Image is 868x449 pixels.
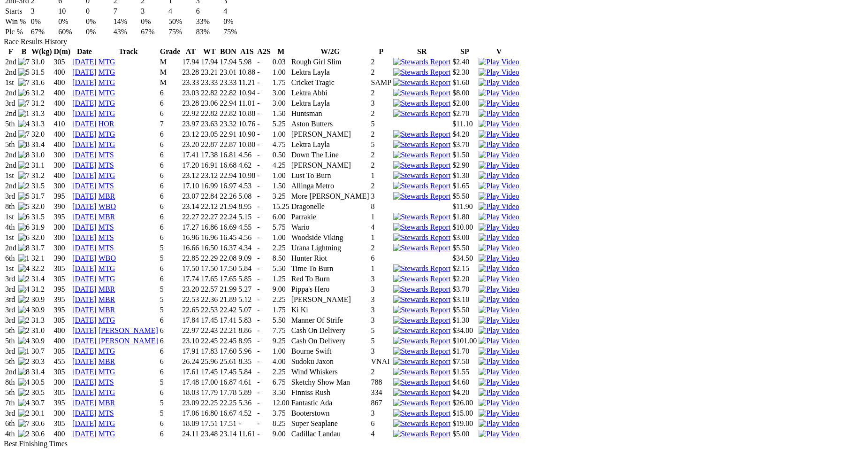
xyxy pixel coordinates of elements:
a: View replay [479,68,519,76]
td: 305 [53,57,71,67]
th: F [5,47,17,56]
a: View replay [479,140,519,148]
a: [PERSON_NAME] [99,337,158,345]
td: 60% [58,27,84,37]
td: 17.94 [200,57,218,67]
img: Play Video [479,202,519,211]
img: Stewards Report [393,89,450,97]
th: SP [452,47,477,56]
a: MBR [99,192,115,200]
a: [DATE] [72,202,97,210]
img: 7 [18,130,30,139]
a: [DATE] [72,337,97,345]
img: Play Video [479,368,519,376]
td: 2 [371,68,392,77]
a: [DATE] [72,357,97,365]
img: Play Video [479,378,519,387]
img: Play Video [479,347,519,356]
a: View replay [479,233,519,241]
img: Play Video [479,254,519,263]
a: MTS [99,161,114,169]
a: View replay [479,244,519,252]
a: View replay [479,161,519,169]
a: [DATE] [72,347,97,355]
a: MTG [99,316,115,324]
a: MTG [99,275,115,283]
img: Play Video [479,161,519,170]
img: Stewards Report [393,368,450,376]
img: 2 [18,295,30,304]
img: Play Video [479,285,519,294]
a: [DATE] [72,78,97,86]
a: MTG [99,68,115,76]
img: 6 [18,89,30,97]
td: 10.88 [238,68,256,77]
a: [DATE] [72,409,97,417]
img: Play Video [479,316,519,325]
a: MTG [99,347,115,355]
a: [DATE] [72,58,97,66]
a: View replay [479,337,519,345]
img: Stewards Report [393,213,450,221]
td: 1.00 [272,68,290,77]
a: MBR [99,285,115,293]
td: 10 [58,7,84,16]
th: Date [72,47,97,56]
a: View replay [479,58,519,66]
a: View replay [479,130,519,138]
td: Plc % [5,27,30,37]
td: 6 [196,7,222,16]
td: M [160,68,181,77]
img: Stewards Report [393,409,450,418]
img: Play Video [479,295,519,304]
img: Play Video [479,399,519,407]
a: View replay [479,109,519,117]
img: Play Video [479,151,519,159]
td: 0 [85,7,112,16]
td: 33% [196,17,222,26]
img: Play Video [479,326,519,335]
a: View replay [479,285,519,293]
img: Stewards Report [393,399,450,407]
a: [DATE] [72,378,97,386]
a: [DATE] [72,285,97,293]
img: Stewards Report [393,171,450,180]
a: View replay [479,430,519,438]
a: [DATE] [72,244,97,252]
img: Play Video [479,78,519,87]
a: [DATE] [72,171,97,179]
img: Stewards Report [393,316,450,325]
a: [DATE] [72,419,97,427]
td: - [257,57,271,67]
img: 8 [18,244,30,252]
td: M [160,57,181,67]
td: 23.01 [219,68,237,77]
th: V [478,47,519,56]
td: 50% [168,17,195,26]
img: Play Video [479,68,519,77]
a: [DATE] [72,254,97,262]
img: 8 [18,151,30,159]
td: 2 [371,57,392,67]
img: 4 [18,285,30,294]
td: 2nd [5,57,17,67]
a: WBO [99,254,116,262]
img: Stewards Report [393,58,450,66]
a: View replay [479,223,519,231]
th: P [371,47,392,56]
a: Watch Replay on Watchdog [479,120,519,128]
td: 23.21 [200,68,218,77]
a: View replay [479,213,519,221]
img: 5 [18,202,30,211]
a: [DATE] [72,109,97,117]
img: Play Video [479,140,519,149]
img: Play Video [479,430,519,438]
a: [DATE] [72,68,97,76]
a: [DATE] [72,399,97,407]
a: Watch Replay on Watchdog [479,254,519,262]
td: Win % [5,17,30,26]
td: 0% [140,17,167,26]
img: 4 [18,120,30,128]
div: Race Results History [4,38,864,46]
td: 0% [223,17,250,26]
